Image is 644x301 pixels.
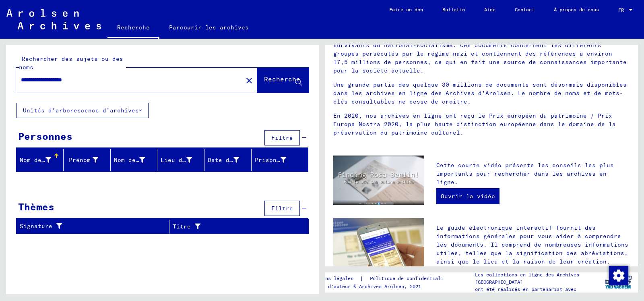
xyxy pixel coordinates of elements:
div: Prénom [67,154,110,166]
font: À propos de nous [554,6,599,12]
button: Filtre [264,130,300,145]
font: En 2020, nos archives en ligne ont reçu le Prix européen du patrimoine / Prix Europa Nostra 2020,... [333,112,616,136]
font: Recherche [264,75,300,83]
div: Lieu de naissance [161,154,204,166]
img: video.jpg [333,156,424,205]
font: ont été réalisés en partenariat avec [475,286,576,292]
button: Clair [241,72,257,88]
a: Politique de confidentialité [363,274,459,283]
a: Recherche [107,18,159,39]
font: Politique de confidentialité [370,275,449,281]
mat-icon: close [244,76,254,85]
img: eguide.jpg [333,218,424,279]
font: | [360,275,363,282]
font: Prénom [69,156,91,164]
mat-header-cell: Date de naissance [204,149,252,171]
mat-header-cell: Prisonnier # [252,149,308,171]
font: Cette courte vidéo présente les conseils les plus importants pour rechercher dans les archives en... [436,162,614,186]
div: Nom de jeune fille [114,154,157,166]
div: Date de naissance [208,154,251,166]
div: Prisonnier # [255,154,298,166]
img: Modifier le consentement [609,266,628,285]
img: Arolsen_neg.svg [6,9,101,29]
font: Le guide électronique interactif fournit des informations générales pour vous aider à comprendre ... [436,224,628,265]
a: Mentions légales [308,274,360,283]
font: Une grande partie des quelque 30 millions de documents sont désormais disponibles dans les archiv... [333,81,627,105]
font: Contact [515,6,535,12]
font: Nom de jeune fille [114,156,179,164]
font: Date de naissance [208,156,269,164]
font: Personnes [18,130,72,142]
font: Unités d'arborescence d'archives [23,107,139,114]
font: Droits d'auteur © Archives Arolsen, 2021 [308,283,421,289]
font: Ouvrir la vidéo [441,193,495,200]
font: FR [618,7,624,13]
button: Unités d'arborescence d'archives [16,103,149,118]
mat-header-cell: Lieu de naissance [157,149,204,171]
mat-header-cell: Nom de famille [17,149,64,171]
font: Lieu de naissance [161,156,222,164]
div: Nom de famille [20,154,63,166]
a: Ouvrir la vidéo [436,188,500,204]
font: Faire un don [389,6,423,12]
font: Thèmes [18,201,54,213]
button: Recherche [257,68,309,93]
font: Nom de famille [20,156,70,164]
div: Titre [173,220,299,233]
font: Bulletin [442,6,465,12]
font: Mentions légales [308,275,353,281]
font: Parcourir les archives [169,24,249,31]
font: Recherche [117,24,150,31]
button: Filtre [264,201,300,216]
img: yv_logo.png [603,272,634,292]
div: Signature [20,220,169,233]
font: Signature [20,222,52,230]
font: Titre [173,223,191,230]
font: Rechercher des sujets ou des noms [19,55,123,71]
font: Prisonnier # [255,156,298,164]
mat-header-cell: Prénom [64,149,111,171]
a: Parcourir les archives [159,18,258,37]
font: Filtre [271,134,293,141]
font: Filtre [271,205,293,212]
mat-header-cell: Nom de jeune fille [111,149,158,171]
font: Aide [484,6,495,12]
font: Les Archives Arolsen sont un centre international sur les persécutions nazies, possédant la plus ... [333,25,627,74]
